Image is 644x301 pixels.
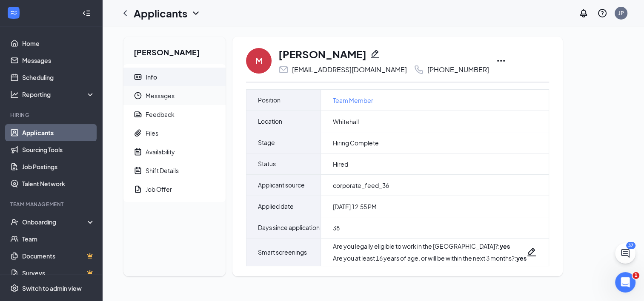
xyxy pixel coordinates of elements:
[123,180,226,199] a: DocumentApproveJob Offer
[146,185,172,193] div: Job Offer
[10,111,93,119] div: Hiring
[258,90,280,111] span: Position
[146,110,175,119] div: Feedback
[618,9,624,17] div: JP
[278,47,366,61] h1: [PERSON_NAME]
[633,272,639,279] span: 1
[134,185,142,193] svg: DocumentApprove
[10,201,93,208] div: Team Management
[370,49,380,59] svg: Pencil
[516,254,527,262] strong: yes
[258,175,305,196] span: Applicant source
[146,86,219,105] span: Messages
[22,247,95,264] a: DocumentsCrown
[82,9,91,17] svg: Collapse
[134,129,142,137] svg: Paperclip
[22,284,82,292] div: Switch to admin view
[333,139,379,147] span: Hiring Complete
[22,264,95,281] a: SurveysCrown
[123,161,226,180] a: NoteActiveShift Details
[615,243,635,264] button: ChatActive
[626,242,635,249] div: 37
[146,166,179,175] div: Shift Details
[620,248,630,258] svg: ChatActive
[333,254,527,262] div: Are you at least 16 years of age, or will be within the next 3 months? :
[500,242,510,250] strong: yes
[278,65,289,75] svg: Email
[333,202,377,211] span: [DATE] 12:55 PM
[22,158,95,175] a: Job Postings
[123,124,226,142] a: PaperclipFiles
[22,175,95,192] a: Talent Network
[578,8,589,18] svg: Notifications
[22,52,95,69] a: Messages
[258,196,294,217] span: Applied date
[527,247,537,257] svg: Pencil
[22,218,88,226] div: Onboarding
[333,117,359,126] span: Whitehall
[258,111,282,132] span: Location
[615,272,635,292] iframe: Intercom live chat
[22,69,95,86] a: Scheduling
[258,153,276,174] span: Status
[496,56,506,66] svg: Ellipses
[10,218,19,226] svg: UserCheck
[123,142,226,161] a: NoteActiveAvailability
[22,141,95,158] a: Sourcing Tools
[120,8,130,18] svg: ChevronLeft
[9,9,18,17] svg: WorkstreamLogo
[146,148,175,156] div: Availability
[123,68,226,86] a: ContactCardInfo
[22,124,95,141] a: Applicants
[22,90,95,99] div: Reporting
[414,65,424,75] svg: Phone
[123,37,226,64] h2: [PERSON_NAME]
[134,6,187,20] h1: Applicants
[427,65,489,74] div: [PHONE_NUMBER]
[333,242,527,250] div: Are you legally eligible to work in the [GEOGRAPHIC_DATA]? :
[22,35,95,52] a: Home
[258,217,320,238] span: Days since application
[134,91,142,100] svg: Clock
[146,129,158,137] div: Files
[333,160,348,168] span: Hired
[597,8,607,18] svg: QuestionInfo
[134,110,142,119] svg: Report
[292,65,407,74] div: [EMAIL_ADDRESS][DOMAIN_NAME]
[134,166,142,175] svg: NoteActive
[134,73,142,81] svg: ContactCard
[333,96,373,105] a: Team Member
[333,181,389,190] span: corporate_feed_36
[258,132,275,153] span: Stage
[191,8,201,18] svg: ChevronDown
[123,86,226,105] a: ClockMessages
[258,242,307,263] span: Smart screenings
[134,148,142,156] svg: NoteActive
[22,230,95,247] a: Team
[123,105,226,124] a: ReportFeedback
[146,73,157,81] div: Info
[333,224,340,232] span: 38
[10,284,19,292] svg: Settings
[255,55,263,67] div: M
[10,90,19,99] svg: Analysis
